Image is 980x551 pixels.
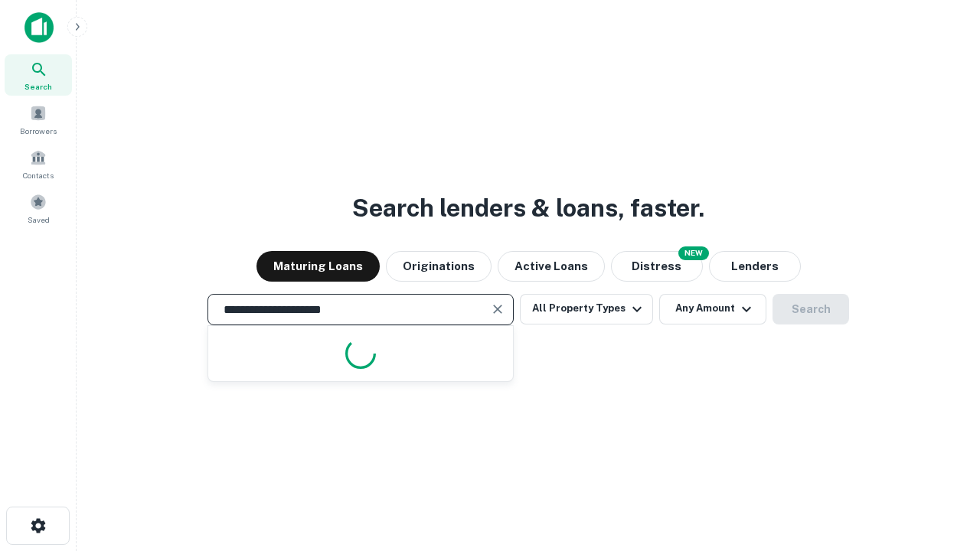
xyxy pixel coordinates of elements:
button: All Property Types [520,294,653,324]
a: Contacts [5,143,72,184]
button: Clear [487,298,508,320]
span: Saved [28,214,50,226]
span: Contacts [23,169,54,181]
a: Search [5,54,72,96]
a: Saved [5,187,72,229]
span: Borrowers [20,125,57,137]
button: Maturing Loans [256,251,380,282]
div: NEW [678,246,709,260]
button: Active Loans [498,251,605,282]
button: Any Amount [659,294,766,324]
h3: Search lenders & loans, faster. [352,190,704,227]
img: capitalize-icon.png [24,12,54,43]
a: Borrowers [5,99,72,140]
button: Search distressed loans with lien and other non-mortgage details. [611,251,703,282]
button: Originations [386,251,492,282]
span: Search [24,80,52,93]
button: Lenders [709,251,801,282]
iframe: Chat Widget [903,429,980,502]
